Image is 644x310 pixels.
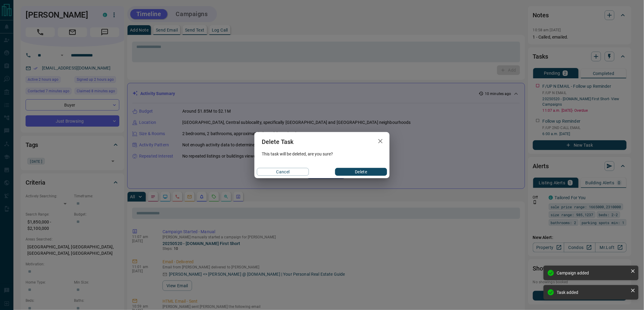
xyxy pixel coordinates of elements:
div: Campaign added [557,271,628,275]
h2: Delete Task [254,132,301,152]
button: Delete [335,168,387,176]
button: Cancel [257,168,309,176]
div: Task added [557,290,628,295]
div: This task will be deleted, are you sure? [254,152,390,156]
